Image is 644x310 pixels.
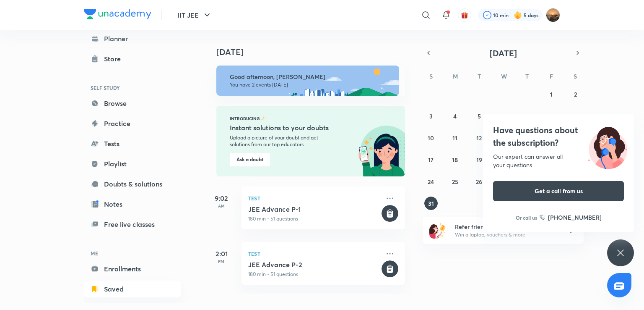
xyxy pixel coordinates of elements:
[84,216,181,233] a: Free live classes
[473,175,486,188] button: August 26, 2025
[84,196,181,213] a: Notes
[429,112,433,120] abbr: August 3, 2025
[525,72,529,80] abbr: Thursday
[493,124,624,149] h4: Have questions about the subscription?
[424,175,438,188] button: August 24, 2025
[448,109,462,123] button: August 4, 2025
[248,205,380,213] h5: JEE Advance P-1
[501,112,505,120] abbr: August 6, 2025
[248,260,380,269] h5: JEE Advance P-2
[453,72,458,80] abbr: Monday
[476,134,482,142] abbr: August 12, 2025
[476,156,482,164] abbr: August 19, 2025
[84,9,151,21] a: Company Logo
[248,271,380,278] p: 180 min • 51 questions
[84,115,181,132] a: Practice
[448,131,462,144] button: August 11, 2025
[230,81,392,88] p: You have 2 events [DATE]
[574,112,577,120] abbr: August 9, 2025
[205,249,238,259] h5: 2:01
[216,47,413,57] h4: [DATE]
[540,213,602,222] a: [PHONE_NUMBER]
[429,222,446,239] img: referral
[569,109,582,123] button: August 9, 2025
[172,7,217,24] button: IIT JEE
[520,109,534,123] button: August 7, 2025
[490,47,517,59] span: [DATE]
[230,153,270,166] button: Ask a doubt
[516,214,537,221] p: Or call us
[230,116,260,121] p: Introducing
[545,109,558,123] button: August 8, 2025
[230,134,338,148] p: Upload a picture of your doubt and get solutions from our top educators
[248,249,380,259] p: Test
[483,11,491,19] img: check rounded
[434,47,572,59] button: [DATE]
[248,193,380,203] p: Test
[550,90,553,98] abbr: August 1, 2025
[84,9,151,19] img: Company Logo
[473,109,486,123] button: August 5, 2025
[261,116,265,121] img: feature
[429,72,433,80] abbr: Sunday
[84,81,181,95] h6: SELF STUDY
[84,50,181,67] a: Store
[455,222,558,231] h6: Refer friends
[478,112,481,120] abbr: August 5, 2025
[476,178,482,186] abbr: August 26, 2025
[248,215,380,223] p: 180 min • 51 questions
[493,152,624,169] div: Our expert can answer all your questions
[493,181,624,201] button: Get a call from us
[205,193,238,203] h5: 9:02
[424,197,438,210] button: August 31, 2025
[230,123,340,133] h5: Instant solutions to your doubts
[84,30,181,47] a: Planner
[428,156,434,164] abbr: August 17, 2025
[205,259,238,264] p: PM
[84,176,181,192] a: Doubts & solutions
[84,281,181,297] a: Saved
[473,131,486,144] button: August 12, 2025
[452,156,458,164] abbr: August 18, 2025
[424,109,438,123] button: August 3, 2025
[84,246,181,260] h6: ME
[205,203,238,208] p: AM
[501,72,507,80] abbr: Wednesday
[84,95,181,112] a: Browse
[526,112,529,120] abbr: August 7, 2025
[448,153,462,166] button: August 18, 2025
[478,72,481,80] abbr: Tuesday
[550,112,553,120] abbr: August 8, 2025
[473,153,486,166] button: August 19, 2025
[84,260,181,277] a: Enrollments
[514,11,522,19] img: streak
[461,11,468,19] img: avatar
[453,112,457,120] abbr: August 4, 2025
[455,231,558,239] p: Win a laptop, vouchers & more
[104,54,126,64] div: Store
[496,109,510,123] button: August 6, 2025
[581,124,634,169] img: ttu_illustration_new.svg
[230,73,392,81] h6: Good afternoon, [PERSON_NAME]
[574,90,577,98] abbr: August 2, 2025
[448,175,462,188] button: August 25, 2025
[545,87,558,101] button: August 1, 2025
[424,153,438,166] button: August 17, 2025
[84,135,181,152] a: Tests
[546,8,560,22] img: Anisha Tiwari
[452,178,458,186] abbr: August 25, 2025
[458,8,471,22] button: avatar
[424,131,438,144] button: August 10, 2025
[428,178,434,186] abbr: August 24, 2025
[428,200,434,208] abbr: August 31, 2025
[84,155,181,172] a: Playlist
[548,213,602,222] h6: [PHONE_NUMBER]
[452,134,457,142] abbr: August 11, 2025
[574,72,577,80] abbr: Saturday
[550,72,553,80] abbr: Friday
[428,134,434,142] abbr: August 10, 2025
[216,66,399,96] img: afternoon
[569,87,582,101] button: August 2, 2025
